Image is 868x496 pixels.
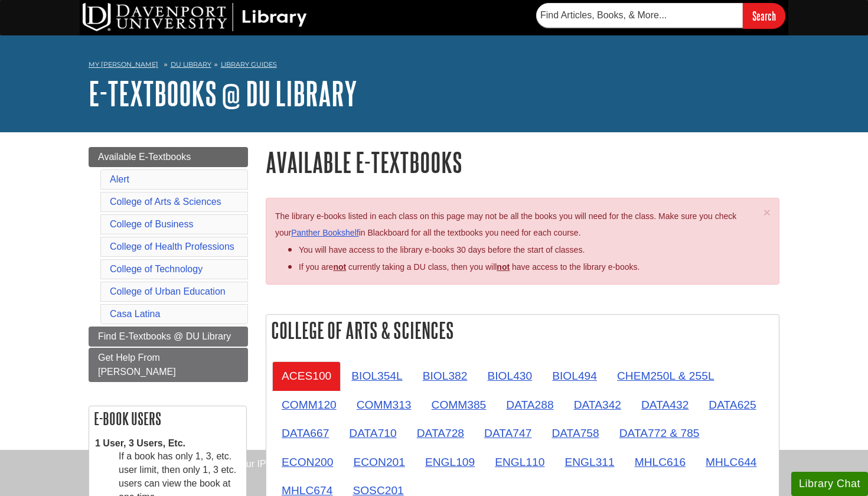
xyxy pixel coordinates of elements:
[696,448,766,477] a: MHLC644
[536,3,785,28] form: Searches DU Library's articles, books, and more
[608,361,724,390] a: CHEM250L & 255L
[89,147,248,167] a: Available E-Textbooks
[485,448,554,477] a: ENGL110
[791,472,868,496] button: Library Chat
[299,245,585,254] span: You will have access to the library e-books 30 days before the start of classes.
[763,206,771,218] button: Close
[110,286,226,296] a: College of Urban Education
[110,242,234,252] a: College of Health Professions
[625,448,695,477] a: MHLC616
[763,205,771,219] span: ×
[266,315,779,346] h2: College of Arts & Sciences
[110,219,193,229] a: College of Business
[266,147,779,177] h1: Available E-Textbooks
[333,262,346,272] strong: not
[299,262,639,272] span: If you are currently taking a DU class, then you will have access to the library e-books.
[110,197,221,207] a: College of Arts & Sciences
[98,331,231,341] span: Find E-Textbooks @ DU Library
[110,174,129,184] a: Alert
[89,75,357,112] a: E-Textbooks @ DU Library
[416,448,484,477] a: ENGL109
[110,309,160,319] a: Casa Latina
[89,348,248,382] a: Get Help From [PERSON_NAME]
[342,361,412,390] a: BIOL354L
[291,228,358,237] a: Panther Bookshelf
[497,262,510,272] u: not
[272,419,338,448] a: DATA667
[89,60,158,70] a: My [PERSON_NAME]
[95,437,240,451] dt: 1 User, 3 Users, Etc.
[344,448,414,477] a: ECON201
[272,390,346,419] a: COMM120
[743,3,785,28] input: Search
[699,390,765,419] a: DATA625
[475,419,541,448] a: DATA747
[171,60,211,68] a: DU Library
[89,327,248,347] a: Find E-Textbooks @ DU Library
[272,361,341,390] a: ACES100
[272,448,342,477] a: ECON200
[89,57,779,76] nav: breadcrumb
[543,361,606,390] a: BIOL494
[542,419,608,448] a: DATA758
[89,406,246,431] h2: E-book Users
[564,390,631,419] a: DATA342
[83,3,307,31] img: DU Library
[340,419,406,448] a: DATA710
[497,390,563,419] a: DATA288
[275,211,736,238] span: The library e-books listed in each class on this page may not be all the books you will need for ...
[347,390,421,419] a: COMM313
[407,419,474,448] a: DATA728
[98,353,176,377] span: Get Help From [PERSON_NAME]
[632,390,698,419] a: DATA432
[478,361,541,390] a: BIOL430
[610,419,709,448] a: DATA772 & 785
[110,264,203,274] a: College of Technology
[422,390,496,419] a: COMM385
[536,3,743,28] input: Find Articles, Books, & More...
[555,448,624,477] a: ENGL311
[413,361,477,390] a: BIOL382
[221,60,277,68] a: Library Guides
[98,152,191,162] span: Available E-Textbooks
